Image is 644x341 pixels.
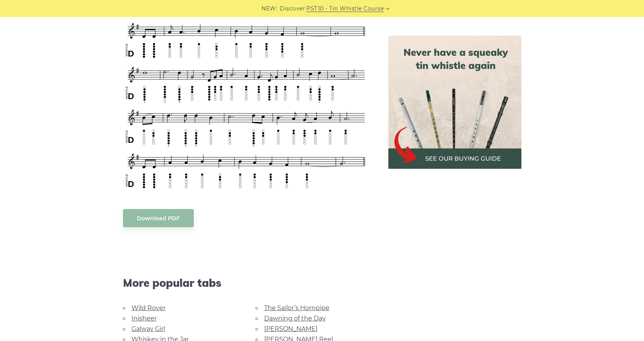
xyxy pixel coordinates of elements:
[280,4,305,13] span: Discover
[306,4,384,13] a: PST10 - Tin Whistle Course
[261,4,277,13] span: NEW:
[132,304,166,312] a: Wild Rover
[132,325,165,332] a: Galway Girl
[123,276,370,290] span: More popular tabs
[264,315,326,322] a: Dawning of the Day
[264,325,318,332] a: [PERSON_NAME]
[132,315,157,322] a: Inisheer
[264,304,330,312] a: The Sailor’s Hornpipe
[388,36,521,169] img: tin whistle buying guide
[123,209,194,227] a: Download PDF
